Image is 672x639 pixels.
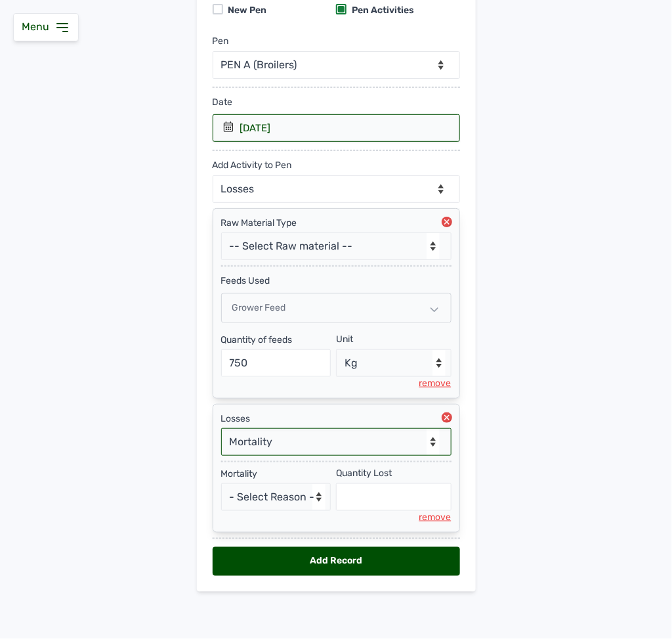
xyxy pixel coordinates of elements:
div: Add Record [213,547,460,576]
div: [DATE] [240,121,271,135]
div: New Pen [223,4,267,17]
span: Grower Feed [232,302,286,313]
div: Mortality [221,468,331,481]
div: Quantity Lost [336,467,392,480]
div: Pen Activities [346,4,414,17]
a: Menu [22,20,70,33]
span: Menu [22,20,54,33]
div: Date [213,88,460,114]
div: Raw Material Type [221,217,451,230]
div: feeds Used [221,267,451,288]
div: Quantity of feeds [221,334,331,347]
div: remove [419,377,451,390]
div: Add Activity to Pen [213,151,292,172]
div: remove [419,511,451,524]
div: Losses [221,412,451,426]
div: Unit [336,333,353,346]
div: Pen [213,35,229,48]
